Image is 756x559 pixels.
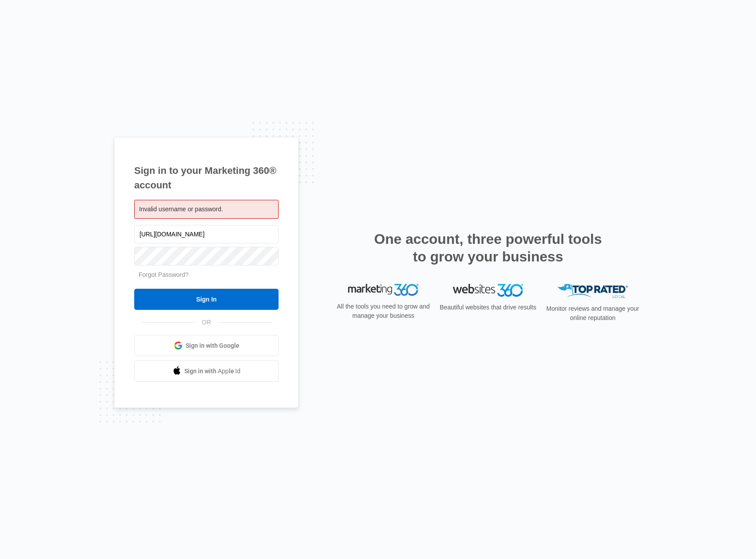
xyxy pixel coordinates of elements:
[134,335,279,356] a: Sign in with Google
[134,289,279,310] input: Sign In
[196,318,217,327] span: OR
[134,163,279,192] h1: Sign in to your Marketing 360® account
[334,302,433,320] p: All the tools you need to grow and manage your business
[134,360,279,382] a: Sign in with Apple Id
[371,230,605,265] h2: One account, three powerful tools to grow your business
[184,367,241,376] span: Sign in with Apple Id
[558,284,628,298] img: Top Rated Local
[439,303,537,312] p: Beautiful websites that drive results
[186,341,239,350] span: Sign in with Google
[139,206,223,213] span: Invalid username or password.
[348,284,418,296] img: Marketing 360
[139,271,189,278] a: Forgot Password?
[543,304,642,323] p: Monitor reviews and manage your online reputation
[453,284,523,297] img: Websites 360
[134,225,279,243] input: Email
